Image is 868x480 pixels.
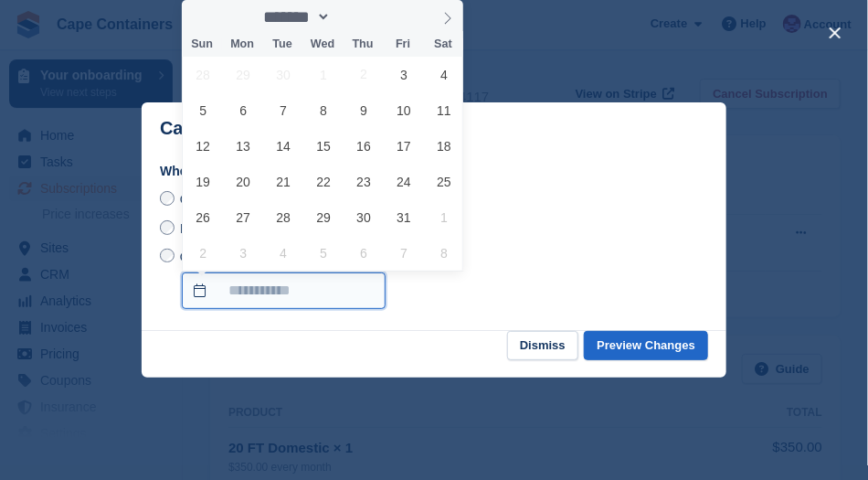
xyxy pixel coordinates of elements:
input: Immediately [160,220,175,235]
span: October 26, 2025 [185,199,221,235]
span: October 21, 2025 [266,164,302,199]
input: On a custom date [160,249,175,263]
span: November 6, 2025 [346,235,382,271]
span: October 14, 2025 [266,128,302,164]
button: Dismiss [507,331,578,361]
span: October 5, 2025 [185,92,221,128]
p: Cancel Subscription [160,118,336,139]
button: close [820,18,850,48]
span: October 6, 2025 [226,92,261,128]
span: October 23, 2025 [346,164,382,199]
span: October 20, 2025 [226,164,261,199]
span: November 4, 2025 [266,235,302,271]
span: October 7, 2025 [266,92,302,128]
span: Wed [302,38,343,50]
span: November 5, 2025 [306,235,342,271]
span: October 10, 2025 [386,92,422,128]
span: October 8, 2025 [306,92,342,128]
span: October 17, 2025 [386,128,422,164]
span: September 28, 2025 [185,57,221,92]
span: October 29, 2025 [306,199,342,235]
label: When do you want to cancel the subscription? [160,162,708,181]
span: October 30, 2025 [346,199,382,235]
span: October 11, 2025 [427,92,462,128]
span: November 7, 2025 [386,235,422,271]
span: October 22, 2025 [306,164,342,199]
span: November 1, 2025 [427,199,462,235]
span: October 12, 2025 [185,128,221,164]
span: September 29, 2025 [226,57,261,92]
span: September 30, 2025 [266,57,302,92]
span: October 31, 2025 [386,199,422,235]
span: November 3, 2025 [226,235,261,271]
span: Cancel at end of term - [DATE] [180,192,354,207]
span: October 1, 2025 [306,57,342,92]
input: Year [331,7,388,27]
span: Thu [343,38,383,50]
span: Mon [222,38,262,50]
select: Month [257,7,331,27]
span: On a custom date [180,249,281,263]
input: Cancel at end of term - [DATE] [160,191,175,206]
span: October 4, 2025 [427,57,462,92]
span: October 28, 2025 [266,199,302,235]
button: Preview Changes [584,331,708,361]
span: Fri [383,38,423,50]
span: October 16, 2025 [346,128,382,164]
span: October 27, 2025 [226,199,261,235]
span: Tue [262,38,302,50]
span: November 2, 2025 [185,235,221,271]
span: October 18, 2025 [427,128,462,164]
span: October 9, 2025 [346,92,382,128]
span: October 15, 2025 [306,128,342,164]
span: October 2, 2025 [346,57,382,92]
span: Sat [423,38,463,50]
span: November 8, 2025 [427,235,462,271]
span: October 19, 2025 [185,164,221,199]
span: October 24, 2025 [386,164,422,199]
span: October 25, 2025 [427,164,462,199]
span: October 13, 2025 [226,128,261,164]
span: Immediately [180,221,249,236]
input: On a custom date [182,272,386,309]
span: Sun [182,38,222,50]
span: October 3, 2025 [386,57,422,92]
